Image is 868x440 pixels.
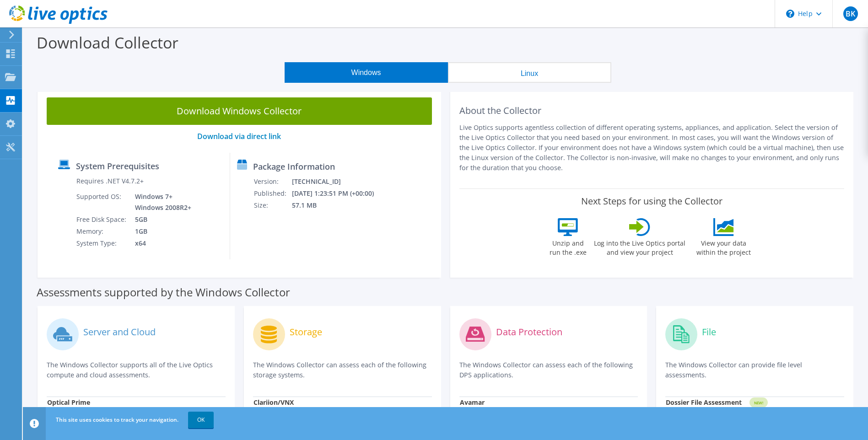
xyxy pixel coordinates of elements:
tspan: NEW! [754,400,763,405]
td: Memory: [76,225,128,237]
td: 5GB [128,214,193,225]
p: The Windows Collector can assess each of the following storage systems. [253,360,432,380]
label: Assessments supported by the Windows Collector [37,288,290,297]
strong: Clariion/VNX [253,398,294,407]
td: 1GB [128,225,193,237]
label: Server and Cloud [83,327,156,337]
label: Package Information [253,162,335,171]
svg: \n [786,10,794,18]
td: [TECHNICAL_ID] [291,176,386,188]
p: The Windows Collector can assess each of the following DPS applications. [459,360,638,380]
a: OK [188,412,214,428]
label: Unzip and run the .exe [547,236,589,257]
td: x64 [128,237,193,249]
span: BK [843,6,858,21]
strong: Optical Prime [47,398,90,407]
a: Download Windows Collector [47,97,432,125]
td: Supported OS: [76,191,128,214]
label: File [702,327,716,337]
strong: Dossier File Assessment [666,398,742,407]
td: 57.1 MB [291,199,386,211]
label: Requires .NET V4.7.2+ [76,177,144,186]
p: The Windows Collector supports all of the Live Optics compute and cloud assessments. [47,360,226,380]
label: Log into the Live Optics portal and view your project [593,236,686,257]
p: The Windows Collector can provide file level assessments. [665,360,844,380]
label: System Prerequisites [76,161,159,171]
span: This site uses cookies to track your navigation. [56,416,178,424]
label: Storage [290,327,322,337]
td: System Type: [76,237,128,249]
td: Published: [253,188,291,199]
td: Windows 7+ Windows 2008R2+ [128,191,193,214]
td: [DATE] 1:23:51 PM (+00:00) [291,188,386,199]
h2: About the Collector [459,105,845,116]
label: Data Protection [496,327,562,337]
td: Size: [253,199,291,211]
label: View your data within the project [690,236,756,257]
td: Free Disk Space: [76,214,128,225]
button: Windows [285,62,448,83]
label: Download Collector [37,32,178,53]
button: Linux [448,62,611,83]
p: Live Optics supports agentless collection of different operating systems, appliances, and applica... [459,123,845,173]
strong: Avamar [460,398,485,407]
a: Download via direct link [197,131,281,141]
td: Version: [253,176,291,188]
label: Next Steps for using the Collector [581,196,722,207]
